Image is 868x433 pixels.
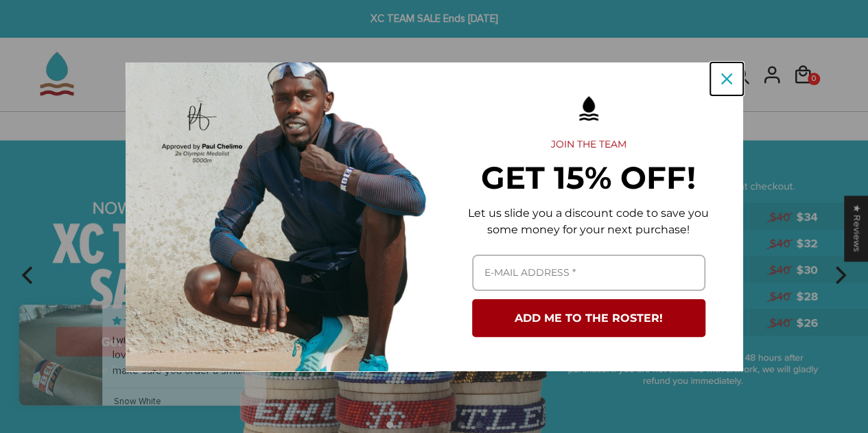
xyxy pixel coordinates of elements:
[472,299,705,337] button: ADD ME TO THE ROSTER!
[721,73,732,84] svg: close icon
[472,255,705,291] input: Email field
[456,139,721,151] h2: JOIN THE TEAM
[456,205,721,238] p: Let us slide you a discount code to save you some money for your next purchase!
[710,62,743,95] button: Close
[481,159,696,196] strong: GET 15% OFF!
